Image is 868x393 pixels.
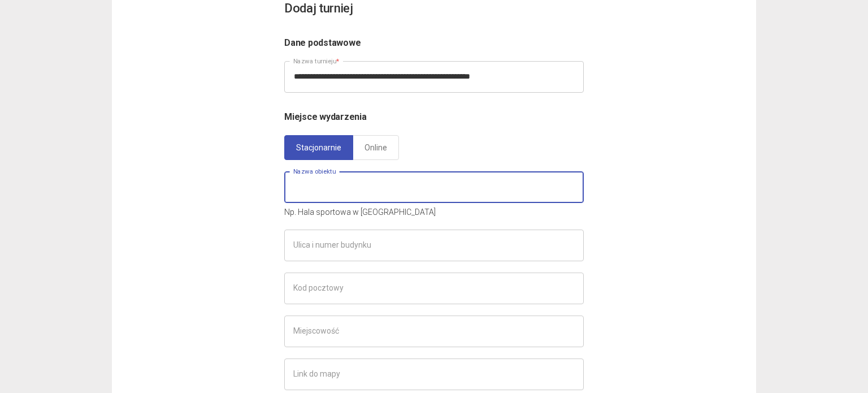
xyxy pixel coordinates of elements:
[284,37,361,48] span: Dane podstawowe
[284,206,584,218] p: Np. Hala sportowa w [GEOGRAPHIC_DATA]
[284,135,353,160] a: Stacjonarnie
[353,135,399,160] a: Online
[284,111,367,122] span: Miejsce wydarzenia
